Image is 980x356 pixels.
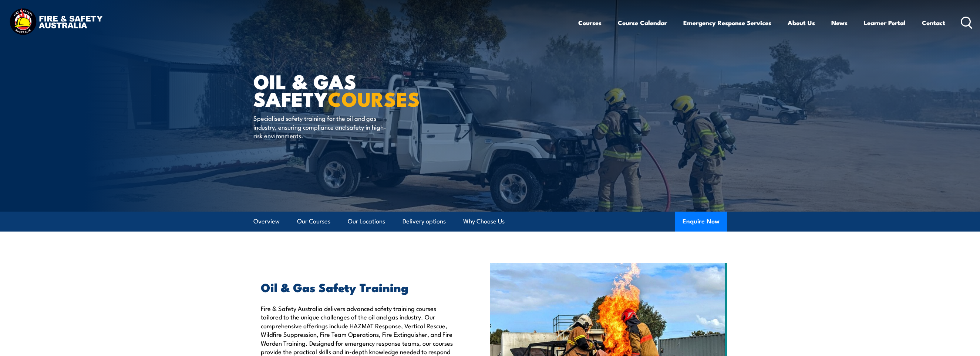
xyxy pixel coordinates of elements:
[618,13,667,32] a: Course Calendar
[253,212,280,231] a: Overview
[578,13,602,32] a: Courses
[403,212,446,231] a: Delivery options
[297,212,330,231] a: Our Courses
[675,212,727,232] button: Enquire Now
[831,13,848,32] a: News
[253,72,436,107] h1: OIL & GAS SAFETY
[463,212,505,231] a: Why Choose Us
[328,83,420,113] strong: COURSES
[253,114,388,140] p: Specialised safety training for the oil and gas industry, ensuring compliance and safety in high-...
[261,282,456,292] h2: Oil & Gas Safety Training
[348,212,385,231] a: Our Locations
[788,13,815,32] a: About Us
[683,13,771,32] a: Emergency Response Services
[864,13,906,32] a: Learner Portal
[922,13,945,32] a: Contact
